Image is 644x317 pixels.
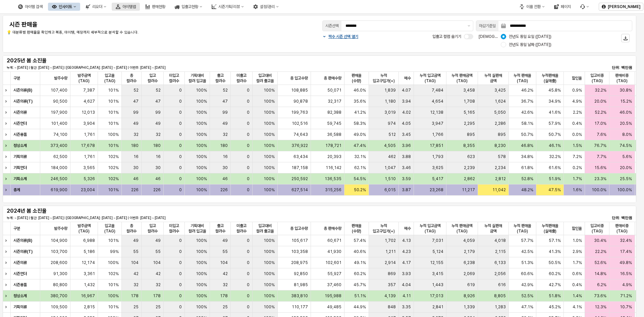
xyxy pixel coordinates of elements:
[328,34,358,39] p: 짝수 시즌 선택 열기
[402,99,411,104] span: 3.94
[572,132,582,137] span: 0.0%
[223,154,228,159] span: 16
[516,3,549,11] div: 이름 전환
[388,154,396,159] span: 462
[208,3,248,11] div: 시즌기획/리뷰
[464,110,475,115] span: 5,165
[82,3,110,11] div: 리오더
[539,223,561,234] span: 누적판매율(실매출)
[196,99,207,104] span: 100%
[620,88,632,93] span: 30.8%
[255,73,275,84] span: 입고대비 컬러 출고율
[13,143,27,148] strong: 정상소계
[404,226,411,231] span: 배수
[572,99,582,104] span: 4.9%
[512,223,533,234] span: 누적 판매율(TAG)
[509,34,551,39] span: 전년도 동일 요일 ([DATE])
[53,99,67,104] span: 90,500
[156,88,161,93] span: 52
[255,223,275,234] span: 입고대비 컬러 출고율
[3,140,11,151] div: Expand row
[291,165,308,170] span: 187,158
[54,75,67,81] span: 발주수량
[293,154,308,159] span: 63,434
[327,88,341,93] span: 50,071
[83,88,95,93] span: 7,387
[521,154,533,159] span: 34.8%
[549,165,561,170] span: 61.6%
[594,143,606,148] span: 76.7%
[3,96,11,107] div: Expand row
[3,268,11,279] div: Expand row
[171,3,206,11] button: 입출고현황
[223,88,228,93] span: 52
[572,75,582,81] span: 할인율
[354,88,366,93] span: 46.0%
[196,154,207,159] span: 100%
[7,30,267,36] p: 💡 대분류별 판매율을 확인하고 복종, 아이템, 매장까지 세부적으로 분석할 수 있습니다.
[588,223,606,234] span: 입고비중(TAG)
[101,223,119,234] span: 입고율(TAG)
[133,99,139,104] span: 47
[521,165,533,170] span: 61.8%
[526,4,541,9] font: 이름 전환
[133,132,139,137] span: 32
[494,143,506,148] span: 8,230
[539,73,561,84] span: 누적판매율(실매출)
[81,143,95,148] span: 17,678
[179,165,182,170] span: 0
[166,73,182,84] span: 미입고 컬러수
[549,154,561,159] span: 32.2%
[233,223,250,234] span: 미출고 컬러수
[222,110,228,115] span: 99
[449,73,475,84] span: 누적 판매금액(TAG)
[51,165,67,170] span: 184,000
[131,143,139,148] span: 180
[521,121,533,126] span: 58.1%
[196,132,207,137] span: 100%
[521,143,533,148] span: 46.8%
[133,121,139,126] span: 49
[622,154,632,159] span: 5.6%
[388,132,396,137] span: 512
[573,110,582,115] span: 2.2%
[620,121,632,126] span: 20.5%
[264,99,275,104] span: 100%
[432,154,443,159] span: 1,793
[108,121,119,126] span: 101%
[291,143,308,148] span: 376,922
[521,132,533,137] span: 50.7%
[324,75,341,81] span: 총 판매수량
[327,110,341,115] span: 82,388
[247,99,250,104] span: 0
[608,4,640,9] font: [PERSON_NAME]
[83,165,95,170] span: 3,565
[620,143,632,148] span: 74.5%
[572,226,582,231] span: 할인율
[155,165,161,170] span: 30
[249,3,283,11] button: 설정/관리
[223,132,228,137] span: 32
[108,132,119,137] span: 100%
[13,132,27,137] strong: 시즌용품
[595,88,606,93] span: 32.2%
[108,110,119,115] span: 101%
[25,4,43,9] font: 아이템 검색
[404,75,411,81] span: 배수
[196,88,207,93] span: 100%
[264,121,275,126] span: 100%
[141,3,169,11] button: 판매현황
[430,143,443,148] span: 17,851
[620,99,632,104] span: 15.2%
[620,110,632,115] span: 46.0%
[322,34,358,39] button: 짝수 시즌 선택 열기
[92,4,102,9] font: 리오더
[594,121,606,126] span: 17.0%
[3,235,11,246] div: Expand row
[372,223,396,234] span: 누적 입고구입가(+)
[84,132,95,137] span: 1,761
[50,143,67,148] span: 373,400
